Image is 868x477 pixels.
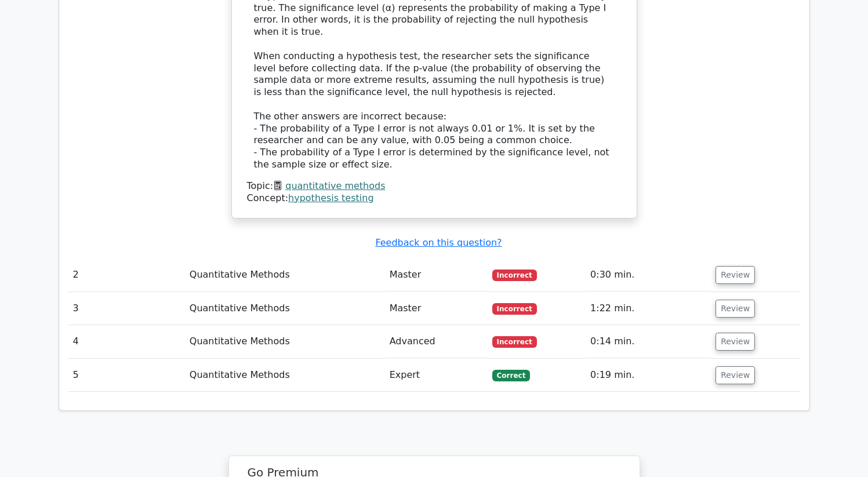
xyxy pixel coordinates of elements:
[716,366,755,384] button: Review
[68,292,185,325] td: 3
[68,359,185,392] td: 5
[492,370,530,381] span: Correct
[586,258,711,292] td: 0:30 min.
[716,300,755,318] button: Review
[247,180,622,192] div: Topic:
[385,325,488,358] td: Advanced
[716,333,755,351] button: Review
[385,258,488,292] td: Master
[288,192,373,203] a: hypothesis testing
[185,325,385,358] td: Quantitative Methods
[586,359,711,392] td: 0:19 min.
[385,359,488,392] td: Expert
[492,270,537,281] span: Incorrect
[375,237,502,248] a: Feedback on this question?
[716,266,755,284] button: Review
[385,292,488,325] td: Master
[586,325,711,358] td: 0:14 min.
[68,325,185,358] td: 4
[586,292,711,325] td: 1:22 min.
[492,303,537,315] span: Incorrect
[185,292,385,325] td: Quantitative Methods
[185,258,385,292] td: Quantitative Methods
[285,180,385,191] a: quantitative methods
[247,192,622,205] div: Concept:
[68,258,185,292] td: 2
[492,336,537,348] span: Incorrect
[185,359,385,392] td: Quantitative Methods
